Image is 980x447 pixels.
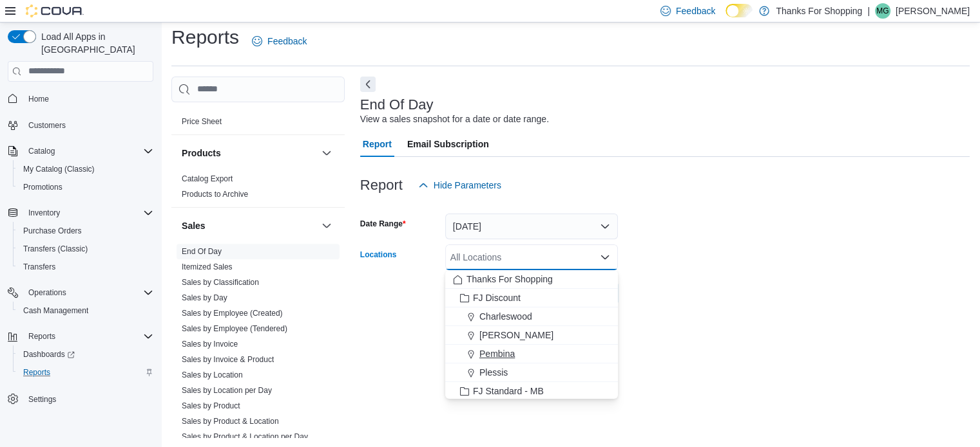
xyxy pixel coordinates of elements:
span: Sales by Employee (Tendered) [182,324,287,334]
button: My Catalog (Classic) [13,160,159,178]
span: My Catalog (Classic) [18,161,153,177]
div: Mac Gillis [875,3,890,19]
button: Plessis [445,363,618,382]
span: Price Sheet [182,116,222,127]
button: Promotions [13,178,159,196]
a: My Catalog (Classic) [18,161,100,177]
span: Inventory [23,205,153,221]
span: Promotions [23,182,62,192]
a: Sales by Employee (Tendered) [182,324,287,333]
button: [PERSON_NAME] [445,326,618,345]
h3: Products [182,147,221,160]
button: FJ Discount [445,289,618,307]
span: Purchase Orders [18,223,153,239]
button: Close list of options [600,252,610,262]
span: Inventory [28,208,60,218]
button: Hide Parameters [413,172,506,198]
span: Itemized Sales [182,262,233,272]
span: Purchase Orders [23,226,82,236]
span: [PERSON_NAME] [479,329,553,342]
span: Home [28,94,49,104]
span: Dashboards [18,347,153,362]
button: Transfers (Classic) [13,240,159,258]
p: Thanks For Shopping [776,3,862,19]
span: Pembina [479,347,515,360]
button: Inventory [3,204,159,222]
button: Catalog [23,143,60,159]
span: Promotions [18,179,153,195]
span: Customers [28,120,66,131]
a: Sales by Invoice [182,340,238,349]
a: Promotions [18,179,68,195]
button: Reports [3,327,159,345]
p: [PERSON_NAME] [896,3,970,19]
a: Sales by Product & Location per Day [182,432,308,441]
span: Transfers [23,262,55,272]
span: Feedback [676,5,715,17]
span: Hide Parameters [434,179,501,192]
span: Dashboards [23,349,75,360]
button: Home [3,89,159,108]
span: Sales by Day [182,293,227,303]
a: Dashboards [13,345,159,363]
span: Transfers [18,259,153,275]
input: Dark Mode [725,4,753,17]
button: Catalog [3,142,159,160]
span: Catalog [28,146,55,156]
span: Catalog [23,143,153,159]
a: Home [23,91,54,107]
a: Sales by Location per Day [182,386,272,395]
button: Reports [23,329,61,344]
a: Reports [18,365,55,380]
span: FJ Discount [473,291,521,304]
span: Sales by Invoice [182,339,238,349]
span: Sales by Product & Location per Day [182,432,308,442]
h1: Reports [171,24,239,50]
span: Reports [23,367,50,378]
span: Operations [23,285,153,300]
button: Sales [319,218,334,233]
a: Dashboards [18,347,80,362]
button: Transfers [13,258,159,276]
a: Purchase Orders [18,223,87,239]
button: Settings [3,389,159,408]
a: Cash Management [18,303,93,318]
span: Sales by Product [182,401,240,411]
a: Sales by Product & Location [182,417,279,426]
a: Sales by Day [182,293,227,302]
h3: Sales [182,219,206,232]
div: Pricing [171,114,345,134]
button: Operations [3,284,159,302]
a: Transfers [18,259,61,275]
button: [DATE] [445,214,618,239]
button: Products [182,147,316,160]
span: Transfers (Classic) [18,241,153,257]
a: Sales by Location [182,370,243,379]
button: Pricing [319,88,334,104]
a: Price Sheet [182,117,222,126]
h3: End Of Day [360,97,434,113]
span: Email Subscription [407,131,489,157]
span: Settings [23,390,153,406]
span: Operations [28,287,66,298]
button: Pembina [445,345,618,363]
a: Customers [23,118,71,133]
span: Report [363,131,392,157]
span: Reports [28,331,55,342]
span: Plessis [479,366,508,379]
button: Charleswood [445,307,618,326]
div: View a sales snapshot for a date or date range. [360,113,549,126]
span: Sales by Location per Day [182,385,272,396]
h3: Report [360,178,403,193]
span: Thanks For Shopping [466,273,553,286]
span: Customers [23,117,153,133]
button: Sales [182,219,316,232]
span: Sales by Invoice & Product [182,354,274,365]
a: Sales by Classification [182,278,259,287]
span: Home [23,91,153,107]
a: Feedback [247,28,312,54]
span: Reports [23,329,153,344]
button: Inventory [23,205,65,221]
button: Products [319,145,334,161]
